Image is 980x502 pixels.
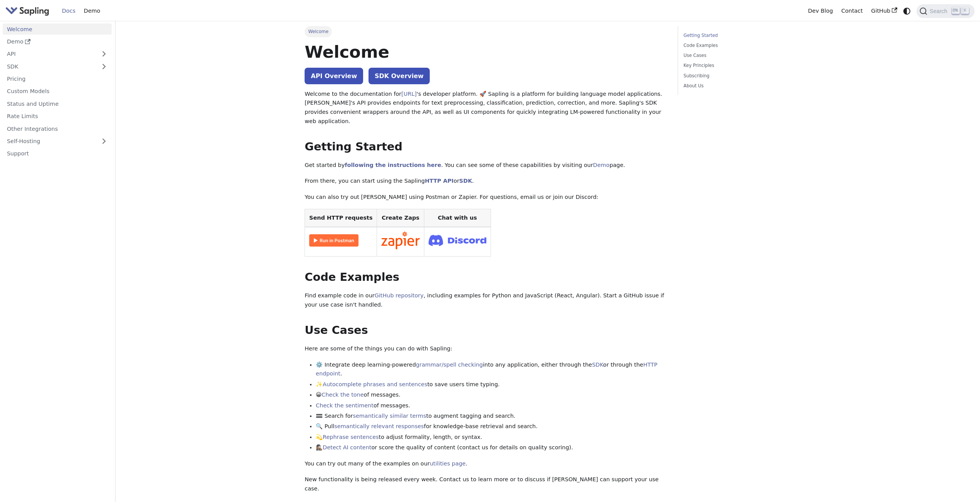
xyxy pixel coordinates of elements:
a: Rate Limits [3,111,112,122]
a: Rephrase sentences [323,434,379,440]
a: following the instructions here [345,162,441,168]
a: Key Principles [683,62,788,69]
img: Sapling.ai [5,5,49,17]
h2: Getting Started [305,140,667,154]
h2: Code Examples [305,270,667,284]
a: Check the tone [322,392,364,398]
a: Sapling.ai [5,5,52,17]
a: Self-Hosting [3,136,112,147]
p: From there, you can start using the Sapling or . [305,177,667,186]
li: 💫 to adjust formality, length, or syntax. [316,433,667,442]
h1: Welcome [305,42,667,62]
a: Getting Started [683,32,788,39]
a: [URL] [401,91,417,97]
a: utilities page [430,460,466,467]
a: Demo [593,162,610,168]
a: API Overview [305,68,363,84]
button: Expand sidebar category 'API' [96,48,112,60]
span: Welcome [305,26,332,37]
a: Status and Uptime [3,98,112,109]
a: SDK Overview [369,68,430,84]
a: Pricing [3,73,112,85]
p: Here are some of the things you can do with Sapling: [305,344,667,354]
a: grammar/spell checking [416,362,483,368]
a: SDK [3,61,96,72]
a: Demo [80,5,104,17]
a: HTTP API [425,178,454,184]
li: 🟰 Search for to augment tagging and search. [316,412,667,421]
img: Run in Postman [309,234,358,247]
th: Create Zaps [377,209,424,227]
a: Custom Models [3,86,112,97]
a: Detect AI content [323,444,371,450]
kbd: K [961,7,969,14]
th: Send HTTP requests [305,209,377,227]
a: Contact [837,5,867,17]
a: API [3,48,96,60]
a: Support [3,148,112,159]
p: Get started by . You can see some of these capabilities by visiting our page. [305,161,667,170]
a: Autocomplete phrases and sentences [323,381,427,387]
a: Docs [58,5,80,17]
h2: Use Cases [305,324,667,337]
button: Expand sidebar category 'SDK' [96,61,112,72]
a: Welcome [3,23,112,35]
p: Welcome to the documentation for 's developer platform. 🚀 Sapling is a platform for building lang... [305,90,667,126]
li: 🔍 Pull for knowledge-base retrieval and search. [316,422,667,431]
a: About Us [683,82,788,90]
a: Use Cases [683,52,788,59]
li: ⚙️ Integrate deep learning-powered into any application, either through the or through the . [316,360,667,379]
p: Find example code in our , including examples for Python and JavaScript (React, Angular). Start a... [305,291,667,310]
li: of messages. [316,401,667,410]
span: Search [927,8,952,14]
li: ✨ to save users time typing. [316,380,667,389]
a: GitHub [867,5,901,17]
th: Chat with us [424,209,491,227]
a: Dev Blog [804,5,837,17]
a: Subscribing [683,72,788,80]
a: SDK [592,362,603,368]
a: Code Examples [683,42,788,49]
a: semantically similar terms [353,413,426,419]
a: semantically relevant responses [334,423,424,429]
img: Join Discord [429,232,486,248]
nav: Breadcrumbs [305,26,667,37]
a: SDK [459,178,472,184]
p: You can also try out [PERSON_NAME] using Postman or Zapier. For questions, email us or join our D... [305,193,667,202]
p: You can try out many of the examples on our . [305,459,667,469]
a: Check the sentiment [316,402,374,409]
button: Search (Ctrl+K) [916,4,974,18]
button: Switch between dark and light mode (currently system mode) [901,5,913,17]
li: 😀 of messages. [316,390,667,400]
a: Demo [3,36,112,47]
img: Connect in Zapier [381,232,420,249]
li: 🕵🏽‍♀️ or score the quality of content (contact us for details on quality scoring). [316,443,667,452]
a: GitHub repository [375,292,424,299]
p: New functionality is being released every week. Contact us to learn more or to discuss if [PERSON... [305,475,667,494]
a: Other Integrations [3,123,112,134]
